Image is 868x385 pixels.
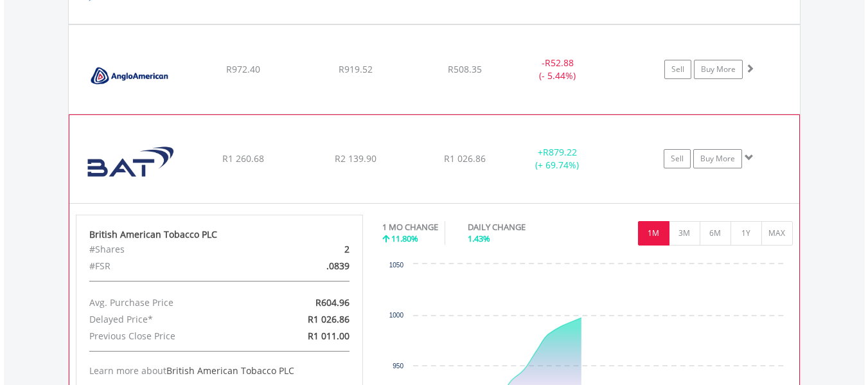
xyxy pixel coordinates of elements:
button: 1M [638,221,669,246]
div: #FSR [80,258,266,274]
span: R972.40 [226,63,260,75]
div: #Shares [80,241,266,258]
span: British American Tobacco PLC [166,364,294,377]
span: R2 139.90 [335,152,376,165]
a: Sell [664,149,691,168]
text: 950 [393,363,403,370]
span: R508.35 [448,63,482,75]
span: R879.22 [543,146,577,158]
div: Learn more about [89,364,350,377]
div: - (- 5.44%) [509,57,607,82]
span: R1 260.68 [222,152,264,165]
div: + (+ 69.74%) [509,146,605,172]
span: R1 026.86 [444,152,486,165]
text: 1000 [389,312,404,319]
span: R1 026.86 [308,313,350,325]
div: British American Tobacco PLC [89,228,350,241]
div: 1 MO CHANGE [382,221,438,233]
a: Buy More [694,60,743,79]
span: 1.43% [468,233,490,244]
div: Previous Close Price [80,328,266,345]
span: 11.80% [391,233,418,244]
div: Avg. Purchase Price [80,294,266,311]
div: 2 [266,241,359,258]
img: EQU.ZA.AGL.png [75,41,186,111]
button: 1Y [731,221,762,246]
text: 1050 [389,262,404,269]
img: EQU.ZA.BTI.png [76,131,186,199]
div: DAILY CHANGE [468,221,571,233]
div: .0839 [266,258,359,274]
button: MAX [761,221,793,246]
button: 3M [669,221,700,246]
span: R604.96 [315,296,350,309]
span: R52.88 [545,57,574,69]
button: 6M [700,221,731,246]
span: R919.52 [339,63,373,75]
div: Delayed Price* [80,311,266,328]
a: Sell [664,60,691,79]
a: Buy More [693,149,742,168]
span: R1 011.00 [308,330,350,342]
